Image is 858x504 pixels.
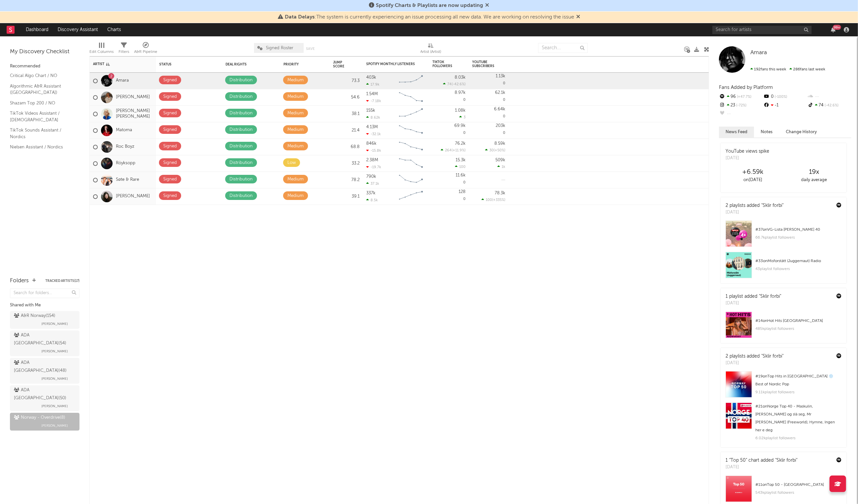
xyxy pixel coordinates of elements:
[421,40,441,59] div: Artist (Artist)
[486,198,492,202] span: 100
[755,388,841,396] div: 9.11k playlist followers
[163,142,177,150] div: Signed
[21,23,53,36] a: Dashboard
[376,3,483,8] span: Spotify Charts & Playlists are now updating
[229,109,253,117] div: Distribution
[754,127,779,137] button: Notes
[755,403,841,434] div: # 21 on Norge Top 40 - Maskulin, [PERSON_NAME] og slå seg, Mr [PERSON_NAME] (Freeworld), Hymne, I...
[366,198,378,202] div: 8.5k
[761,354,783,359] a: "Sklir forbi"
[366,99,381,103] div: -7.18k
[159,62,202,66] div: Status
[445,149,452,152] span: 264
[721,403,846,447] a: #21onNorge Top 40 - Maskulin, [PERSON_NAME] og slå seg, Mr [PERSON_NAME] (Freeworld), Hymne, Inge...
[726,353,783,360] div: 2 playlists added
[472,122,505,138] div: 0
[453,149,465,152] span: +11.9 %
[333,77,360,85] div: 73.3
[366,82,379,87] div: 17.9k
[366,132,381,136] div: -32.1k
[755,234,841,242] div: 66.7k playlist followers
[41,402,68,410] span: [PERSON_NAME]
[807,101,851,110] div: 74
[755,489,841,497] div: 543k playlist followers
[774,95,787,99] span: -100 %
[53,23,103,36] a: Discovery Assistant
[116,144,134,150] a: Roc Boyz
[333,160,360,168] div: 33.2
[495,91,505,95] div: 62.1k
[750,50,767,56] a: Amara
[396,155,426,172] svg: Chart title
[89,40,114,59] div: Edit Columns
[833,25,841,30] div: 99 +
[722,168,783,176] div: +6.59k
[459,190,466,194] div: 128
[755,317,841,325] div: # 14 on Hot Hits [GEOGRAPHIC_DATA]
[396,139,426,155] svg: Chart title
[163,159,177,167] div: Signed
[496,124,505,128] div: 203k
[421,48,441,56] div: Artist (Artist)
[726,300,781,307] div: [DATE]
[495,149,504,152] span: +50 %
[366,191,376,195] div: 337k
[481,198,505,202] div: ( )
[472,89,505,105] div: 0
[726,457,797,464] div: 1 "Top 50" chart added
[333,127,360,135] div: 21.4
[750,67,786,71] span: 192 fans this week
[726,202,783,209] div: 2 playlists added
[287,76,304,84] div: Medium
[287,142,304,150] div: Medium
[824,104,839,107] span: -42.6 %
[721,312,846,343] a: #14onHot Hits [GEOGRAPHIC_DATA]485kplaylist followers
[283,62,310,66] div: Priority
[472,106,505,122] div: 0
[41,422,68,430] span: [PERSON_NAME]
[455,141,466,146] div: 76.2k
[119,48,129,56] div: Filters
[229,192,253,200] div: Distribution
[366,181,379,186] div: 37.1k
[366,125,378,129] div: 4.13M
[755,265,841,273] div: 43 playlist followers
[496,74,505,78] div: 1.13k
[494,141,505,146] div: 8.59k
[755,434,841,442] div: 6.02k playlist followers
[333,193,360,201] div: 39.1
[41,347,68,355] span: [PERSON_NAME]
[432,188,466,205] div: 0
[485,148,505,152] div: ( )
[266,46,293,50] span: Signed Roster
[10,330,79,356] a: ADA [GEOGRAPHIC_DATA](54)[PERSON_NAME]
[285,15,574,20] span: : The system is currently experiencing an issue processing all new data. We are working on resolv...
[455,108,466,113] div: 1.08k
[14,312,55,320] div: A&R Norway ( 154 )
[493,198,504,202] span: +335 %
[14,331,74,347] div: ADA [GEOGRAPHIC_DATA] ( 54 )
[763,93,807,101] div: 0
[472,60,495,68] div: YouTube Subscribers
[10,358,79,384] a: ADA [GEOGRAPHIC_DATA](48)[PERSON_NAME]
[759,294,781,299] a: "Sklir forbi"
[726,209,783,216] div: [DATE]
[454,124,466,128] div: 69.9k
[14,414,65,422] div: Norway - Overdrive ( 8 )
[719,85,773,90] span: Fans Added by Platform
[721,220,846,252] a: #37onVG-Lista [PERSON_NAME] 4066.7kplaylist followers
[721,371,846,403] a: #19onTop Hits in [GEOGRAPHIC_DATA] ❄️ Best of Nordic Pop9.11kplaylist followers
[10,48,79,56] div: My Discovery Checklist
[226,62,260,66] div: Deal Rights
[494,107,505,111] div: 6.64k
[726,155,769,162] div: [DATE]
[10,311,79,329] a: A&R Norway(154)[PERSON_NAME]
[89,48,114,56] div: Edit Columns
[229,142,253,150] div: Distribution
[287,126,304,134] div: Medium
[119,40,129,59] div: Filters
[763,101,807,110] div: -1
[10,72,73,79] a: Critical Algo Chart / NO
[779,127,824,137] button: Change History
